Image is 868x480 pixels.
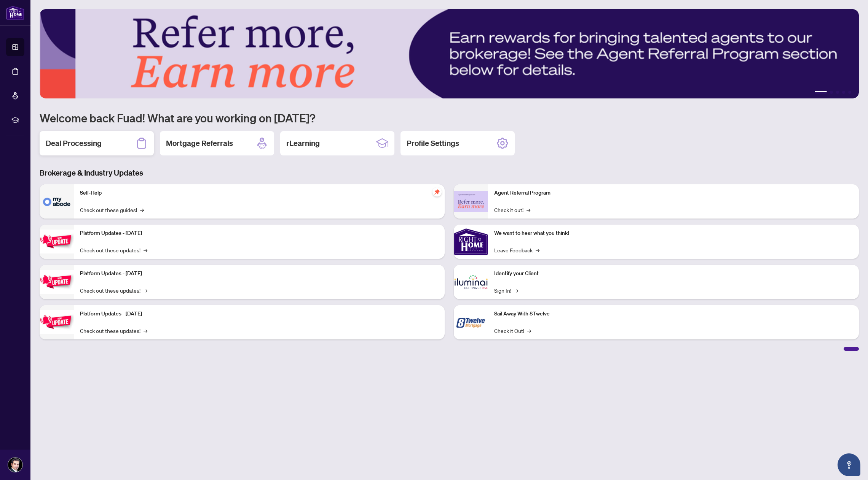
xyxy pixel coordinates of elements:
p: Platform Updates - [DATE] [80,229,439,238]
a: Check out these guides!→ [80,206,144,214]
h2: rLearning [286,138,320,149]
span: → [144,246,147,254]
img: Identify your Client [454,265,488,299]
span: → [527,326,531,335]
img: Agent Referral Program [454,191,488,212]
img: Self-Help [40,184,74,219]
a: Check out these updates!→ [80,286,147,295]
span: → [140,206,144,214]
a: Check out these updates!→ [80,326,147,335]
a: Sign In!→ [494,286,518,295]
button: 5 [848,91,851,94]
span: → [144,326,147,335]
button: Open asap [838,453,860,476]
button: 3 [836,91,839,94]
span: pushpin [432,187,442,196]
h1: Welcome back Fuad! What are you working on [DATE]? [40,111,859,125]
img: Platform Updates - July 8, 2025 [40,270,74,294]
img: Platform Updates - July 21, 2025 [40,230,74,253]
span: → [514,286,518,295]
p: Identify your Client [494,269,853,278]
p: We want to hear what you think! [494,229,853,238]
button: 4 [842,91,845,94]
img: Platform Updates - June 23, 2025 [40,310,74,334]
button: 2 [830,91,833,94]
img: logo [6,6,24,20]
a: Check out these updates!→ [80,246,147,254]
h2: Mortgage Referrals [166,138,233,149]
p: Platform Updates - [DATE] [80,310,439,318]
img: Profile Icon [8,458,22,472]
a: Leave Feedback→ [494,246,539,254]
h3: Brokerage & Industry Updates [40,168,859,178]
p: Sail Away With 8Twelve [494,310,853,318]
p: Agent Referral Program [494,189,853,197]
span: → [527,206,530,214]
a: Check it Out!→ [494,326,531,335]
p: Self-Help [80,189,439,197]
img: Slide 0 [40,9,859,98]
img: We want to hear what you think! [454,225,488,259]
img: Sail Away With 8Twelve [454,305,488,339]
span: → [144,286,147,295]
button: 1 [815,91,827,94]
a: Check it out!→ [494,206,530,214]
h2: Profile Settings [407,138,459,149]
h2: Deal Processing [46,138,102,149]
p: Platform Updates - [DATE] [80,269,439,278]
span: → [536,246,539,254]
